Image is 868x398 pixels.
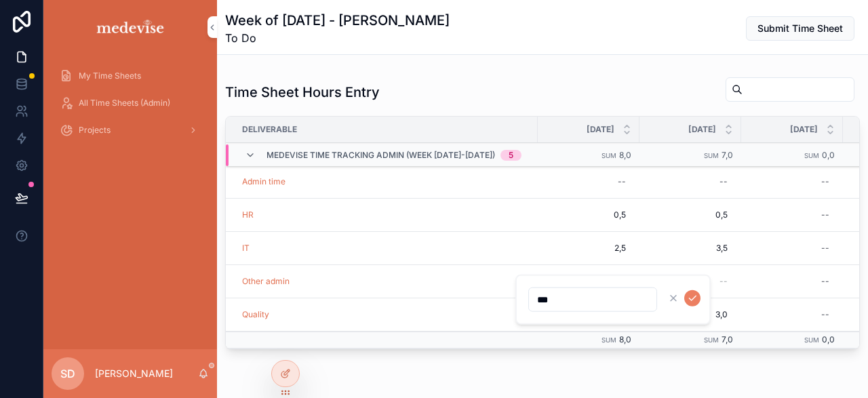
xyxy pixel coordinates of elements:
img: App logo [94,16,167,38]
small: Sum [704,152,719,159]
small: Sum [601,336,616,344]
div: -- [719,176,728,187]
div: -- [821,243,829,254]
a: All Time Sheets (Admin) [52,91,209,115]
span: Deliverable [242,124,297,135]
div: -- [821,210,829,220]
p: [PERSON_NAME] [95,367,173,380]
span: 2,5 [551,243,626,254]
h1: Time Sheet Hours Entry [225,83,380,102]
span: Projects [79,125,111,136]
div: -- [821,176,829,187]
h1: Week of [DATE] - [PERSON_NAME] [225,11,450,30]
span: 7,0 [722,334,733,344]
span: My Time Sheets [79,71,141,81]
span: [DATE] [587,124,614,135]
span: 8,0 [619,334,631,344]
span: [DATE] [688,124,716,135]
div: scrollable content [43,54,217,160]
a: IT [242,243,250,254]
span: All Time Sheets (Admin) [79,98,170,108]
div: 5 [509,150,513,161]
small: Sum [601,152,616,159]
a: Quality [242,309,269,320]
small: Sum [804,336,819,344]
span: SD [60,365,75,382]
span: To Do [225,30,450,46]
a: Admin time [242,176,285,187]
span: 8,0 [619,150,631,160]
span: 0,0 [822,334,835,344]
small: Sum [804,152,819,159]
a: Other admin [242,276,290,287]
small: Sum [704,336,719,344]
button: Submit Time Sheet [746,16,854,41]
div: -- [618,176,626,187]
span: 0,0 [822,150,835,160]
div: -- [821,309,829,320]
span: 7,0 [722,150,733,160]
span: Medevise Time Tracking ADMIN (week [DATE]-[DATE]) [267,150,495,161]
span: [DATE] [790,124,818,135]
a: My Time Sheets [52,64,209,88]
div: -- [719,276,728,287]
div: -- [821,276,829,287]
span: Submit Time Sheet [757,22,843,35]
span: 3,5 [653,243,728,254]
a: Projects [52,118,209,142]
span: 0,5 [653,210,728,220]
span: 0,5 [551,210,626,220]
a: HR [242,210,254,220]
